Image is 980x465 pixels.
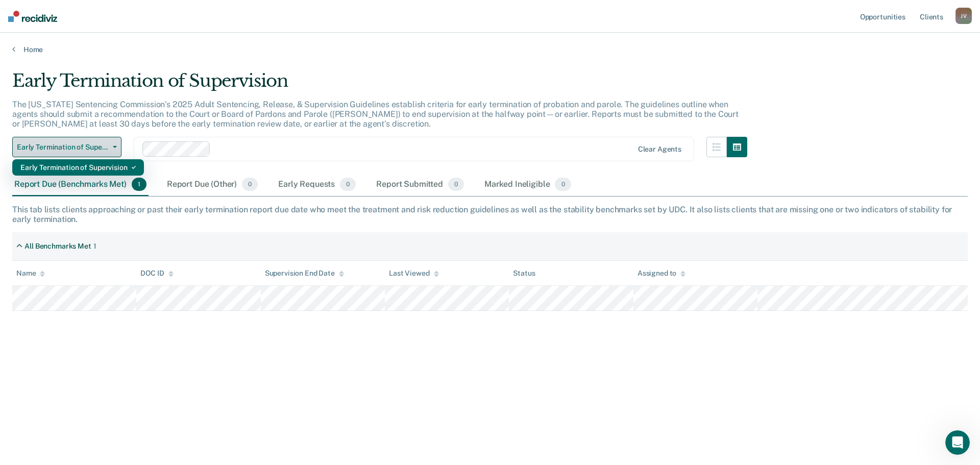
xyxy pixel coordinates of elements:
div: Early Termination of Supervision [12,70,747,100]
div: This tab lists clients approaching or past their early termination report due date who meet the t... [12,205,968,224]
span: 0 [555,178,571,191]
button: JV [955,8,972,24]
a: Home [12,45,968,54]
div: Early Termination of Supervision [20,159,136,176]
span: 1 [132,178,146,191]
button: Early Termination of Supervision [12,137,121,157]
div: Supervision End Date [265,269,344,278]
p: The [US_STATE] Sentencing Commission’s 2025 Adult Sentencing, Release, & Supervision Guidelines e... [12,100,739,129]
div: Report Submitted0 [374,174,466,196]
div: J V [955,8,972,24]
div: Status [513,269,535,278]
div: Name [16,269,45,278]
div: All Benchmarks Met [24,242,91,251]
span: 0 [242,178,258,191]
div: Report Due (Other)0 [165,174,260,196]
div: 1 [93,242,96,251]
div: All Benchmarks Met1 [12,238,101,255]
div: Clear agents [638,145,681,154]
span: 0 [340,178,356,191]
iframe: Intercom live chat [945,430,970,455]
img: Recidiviz [8,11,57,22]
span: Early Termination of Supervision [17,143,109,152]
div: Marked Ineligible0 [482,174,573,196]
div: Assigned to [638,269,685,278]
div: Report Due (Benchmarks Met)1 [12,174,149,196]
div: Last Viewed [389,269,438,278]
span: 0 [448,178,464,191]
div: Early Requests0 [276,174,358,196]
div: DOC ID [140,269,173,278]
